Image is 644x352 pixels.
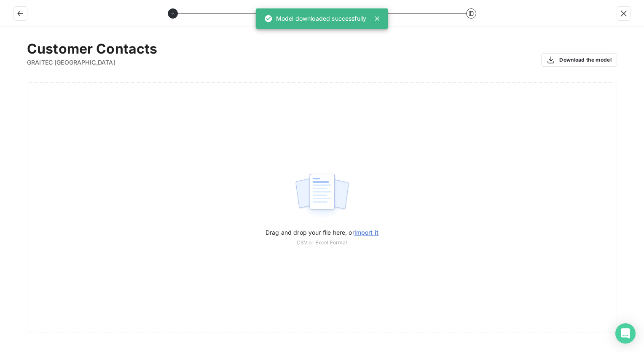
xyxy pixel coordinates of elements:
[297,239,348,246] span: CSV or Excel Format
[27,41,158,57] h2: Customer Contacts
[541,53,617,67] button: Download the model
[266,229,378,236] span: Drag and drop your file here, or
[27,58,158,67] span: GRAITEC [GEOGRAPHIC_DATA]
[354,229,378,236] span: import it
[615,323,636,344] div: Open Intercom Messenger
[294,169,350,223] img: illustration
